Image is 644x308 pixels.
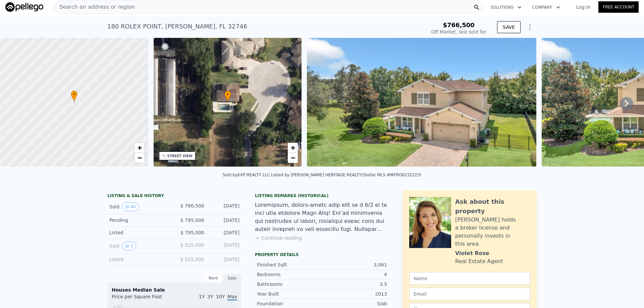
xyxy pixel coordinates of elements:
button: Solutions [485,1,527,13]
span: • [71,91,77,98]
span: $ 795,000 [180,218,204,223]
span: 3Y [207,294,213,299]
div: 3,061 [322,261,387,268]
div: Loremipsum, dolors-ametc adip elit se d 6/2 ei te inci utla etdolore Magn Aliq! Eni’ad minimvenia... [255,201,389,233]
div: 180 ROLEX POINT , [PERSON_NAME] , FL 32746 [107,22,247,31]
div: [DATE] [210,217,239,224]
div: Ask about this property [455,197,530,216]
span: − [291,153,295,162]
div: Bathrooms [257,281,322,288]
div: • [71,90,77,102]
a: Zoom out [288,153,298,163]
div: STREET VIEW [167,153,193,159]
div: 3.5 [322,281,387,288]
div: Sold by EXP REALTY LLC . [223,173,271,177]
img: Pellego [5,2,43,12]
div: 2013 [322,291,387,297]
span: + [137,143,142,152]
span: $ 795,000 [180,230,204,235]
div: Listed by [PERSON_NAME] HERITAGE REALTY (Stellar MLS #MFRO6232223) [271,173,421,177]
div: Pending [109,217,169,224]
div: Slab [322,300,387,307]
span: 1Y [199,294,205,299]
span: Search an address or region [54,3,135,11]
span: − [137,153,142,162]
span: 10Y [216,294,225,299]
div: [DATE] [210,242,239,250]
span: $ 525,000 [180,242,204,248]
div: • [224,90,231,102]
div: Sale [223,274,241,283]
div: [DATE] [210,229,239,236]
div: Year Built [257,291,322,297]
img: Sale: 145804128 Parcel: 120392870 [307,38,536,167]
a: Zoom in [135,143,145,153]
span: $ 525,000 [180,257,204,262]
a: Log In [568,4,598,10]
input: Name [409,272,530,285]
div: [DATE] [210,202,239,211]
a: Zoom out [135,153,145,163]
span: $766,500 [443,21,475,28]
div: Listed [109,229,169,236]
div: Sold [109,202,169,211]
div: Violet Rose [455,249,489,257]
span: + [291,143,295,152]
button: Show Options [523,20,537,34]
div: Houses Median Sale [112,287,237,293]
a: Free Account [598,1,639,13]
div: Foundation [257,300,322,307]
a: Zoom in [288,143,298,153]
span: Max [227,294,237,301]
button: Continue reading [255,235,302,241]
div: Real Estate Agent [455,257,503,265]
div: Price per Square Foot [112,293,174,304]
button: SAVE [497,21,521,33]
div: 4 [322,271,387,278]
button: View historical data [122,202,139,211]
span: $ 766,500 [180,203,204,208]
div: Bedrooms [257,271,322,278]
div: Sold [109,242,169,250]
div: Rent [204,274,223,283]
span: • [224,91,231,98]
div: [PERSON_NAME] holds a broker license and personally invests in this area [455,216,530,248]
div: Property details [255,252,389,257]
div: LISTING & SALE HISTORY [107,193,241,200]
div: Finished Sqft [257,261,322,268]
button: Company [527,1,566,13]
div: Listing Remarks (Historical) [255,193,389,198]
input: Email [409,288,530,300]
button: View historical data [122,242,136,250]
div: Listed [109,256,169,263]
div: [DATE] [210,256,239,263]
div: Off Market, last sold for [431,28,486,35]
